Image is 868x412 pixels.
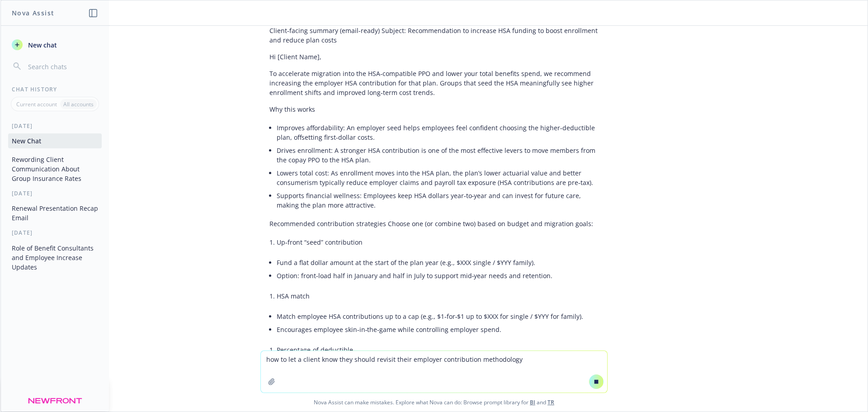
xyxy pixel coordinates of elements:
li: Supports financial wellness: Employees keep HSA dollars year‑to‑year and can invest for future ca... [277,189,599,212]
div: [DATE] [1,122,109,130]
p: Client‑facing summary (email-ready) Subject: Recommendation to increase HSA funding to boost enro... [269,26,599,45]
div: Chat History [1,85,109,93]
p: Current account [16,100,57,108]
h1: Nova Assist [12,8,54,18]
li: Fund a flat dollar amount at the start of the plan year (e.g., $XXX single / $YYY family). [277,256,599,269]
li: Up‑front “seed” contribution [277,236,599,249]
input: Search chats [26,60,98,73]
li: Lowers total cost: As enrollment moves into the HSA plan, the plan’s lower actuarial value and be... [277,166,599,189]
li: HSA match [277,289,599,303]
button: Role of Benefit Consultants and Employee Increase Updates [8,241,102,275]
p: Hi [Client Name], [269,52,599,62]
p: Why this works [269,104,599,114]
div: [DATE] [1,229,109,237]
li: Option: front‑load half in January and half in July to support mid‑year needs and retention. [277,269,599,282]
p: All accounts [63,100,94,108]
p: To accelerate migration into the HSA‑compatible PPO and lower your total benefits spend, we recom... [269,69,599,97]
li: Improves affordability: An employer seed helps employees feel confident choosing the higher‑deduc... [277,121,599,144]
button: Renewal Presentation Recap Email [8,201,102,225]
div: [DATE] [1,189,109,197]
span: New chat [26,40,57,50]
a: TR [547,398,554,406]
a: BI [530,398,535,406]
button: New chat [8,37,102,53]
li: Drives enrollment: A stronger HSA contribution is one of the most effective levers to move member... [277,144,599,166]
li: Match employee HSA contributions up to a cap (e.g., $1‑for‑$1 up to $XXX for single / $YYY for fa... [277,310,599,323]
li: Encourages employee skin‑in‑the‑game while controlling employer spend. [277,323,599,336]
button: Rewording Client Communication About Group Insurance Rates [8,152,102,186]
span: Nova Assist can make mistakes. Explore what Nova can do: Browse prompt library for and [4,393,864,412]
p: Recommended contribution strategies Choose one (or combine two) based on budget and migration goals: [269,219,599,228]
button: New Chat [8,133,102,148]
li: Percentage‑of‑deductible [277,343,599,356]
